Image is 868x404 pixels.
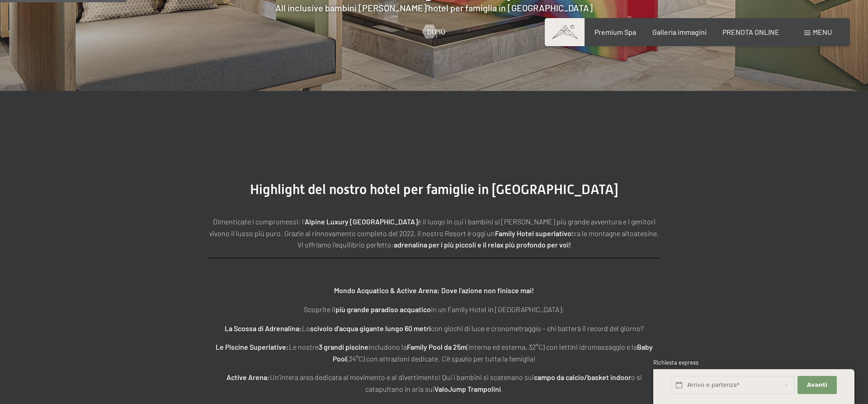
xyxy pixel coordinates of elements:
[334,286,534,295] strong: Mondo Acquatico & Active Arena: Dove l'azione non finisce mai!
[208,341,660,364] p: Le nostre includono la (interna ed esterna, 32°C) con lettini idromassaggio e la (34°C) con attra...
[427,27,445,37] span: Di più
[208,216,660,251] p: Dimenticate i compromessi: l' è il luogo in cui i bambini si [PERSON_NAME] più grande avventura e...
[310,324,431,333] strong: scivolo d'acqua gigante lungo 60 metri
[807,381,827,389] span: Avanti
[333,342,653,363] strong: Baby Pool
[394,240,571,249] strong: adrenalina per i più piccoli e il relax più profondo per voi!
[319,342,368,351] strong: 3 grandi piscine
[226,373,270,381] strong: Active Arena:
[722,28,779,36] a: PRENOTA ONLINE
[534,373,631,381] strong: campo da calcio/basket indoor
[407,342,467,351] strong: Family Pool da 25m
[208,371,660,394] p: Un'intera area dedicata al movimento e al divertimento! Qui i bambini si scatenano sul o si catap...
[434,385,501,393] strong: ValoJump Trampolini
[208,323,660,334] p: Lo con giochi di luce e cronometraggio – chi batterà il record del giorno?
[652,28,707,36] a: Galleria immagini
[225,324,302,333] strong: La Scossa di Adrenalina:
[813,28,832,36] span: Menu
[216,342,289,351] strong: Le Piscine Superlative:
[335,305,431,314] strong: più grande paradiso acquatico
[250,181,618,197] span: Highlight del nostro hotel per famiglie in [GEOGRAPHIC_DATA]
[208,304,660,315] p: Scoprite il in un Family Hotel in [GEOGRAPHIC_DATA]:
[594,28,636,36] a: Premium Spa
[797,376,836,394] button: Avanti
[653,359,698,366] span: Richiesta express
[495,229,571,238] strong: Family Hotel superlativo
[305,217,418,226] strong: Alpine Luxury [GEOGRAPHIC_DATA]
